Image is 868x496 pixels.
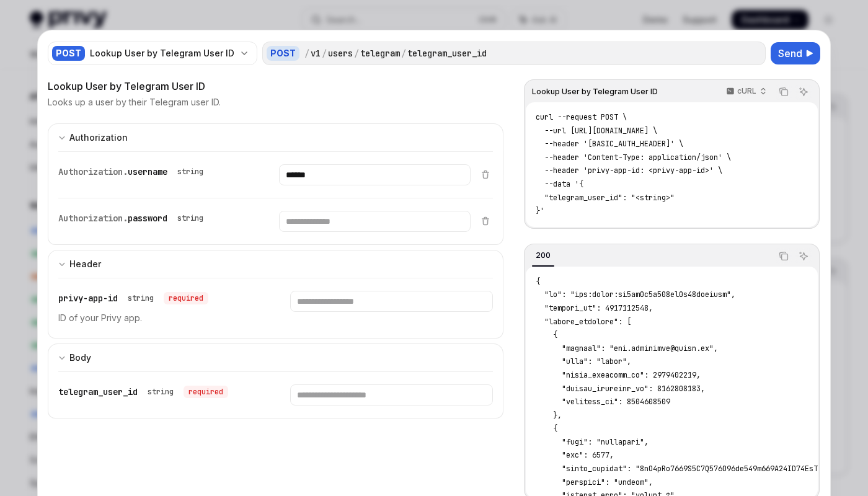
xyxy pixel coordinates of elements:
div: users [328,47,353,60]
div: Authorization.username [58,164,208,179]
button: Ask AI [795,248,812,264]
button: Send [771,42,820,64]
button: Expand input section [48,123,503,151]
div: Header [69,257,101,272]
span: username [128,166,167,177]
button: cURL [719,81,772,102]
span: Authorization. [58,166,128,177]
span: Authorization. [58,213,128,224]
p: Looks up a user by their Telegram user ID. [48,96,221,108]
div: POST [52,46,85,61]
div: v1 [311,47,321,60]
code: curl --request POST \ --url [URL][DOMAIN_NAME] \ --header '[BASIC_AUTH_HEADER]' \ --header 'Conte... [536,111,808,218]
button: Expand input section [48,343,503,371]
button: Copy the contents from the code block [776,248,792,264]
span: Send [778,46,802,61]
div: 200 [532,248,554,263]
p: cURL [737,86,756,96]
input: Enter telegram_user_id [290,384,492,405]
div: Authorization.password [58,211,208,226]
div: privy-app-id [58,291,208,306]
button: Copy the contents from the code block [776,84,792,100]
div: Lookup User by Telegram User ID [90,47,234,60]
div: / [354,47,359,60]
div: / [304,47,309,60]
p: ID of your Privy app. [58,311,260,325]
div: Authorization [69,130,128,145]
button: Delete item [478,216,493,226]
input: Enter password [279,211,470,232]
button: Expand input section [48,250,503,278]
div: required [184,386,228,398]
div: Lookup User by Telegram User ID [48,79,503,94]
div: required [164,292,208,304]
button: Ask AI [795,84,812,100]
div: telegram [360,47,400,60]
div: telegram_user_id [407,47,487,60]
div: / [322,47,327,60]
input: Enter privy-app-id [290,291,492,312]
button: POSTLookup User by Telegram User ID [48,40,257,66]
span: password [128,213,167,224]
div: POST [267,46,299,61]
div: / [401,47,406,60]
button: Delete item [478,169,493,179]
input: Enter username [279,164,470,185]
span: privy-app-id [58,293,118,304]
div: Body [69,350,91,365]
div: telegram_user_id [58,384,228,399]
span: Lookup User by Telegram User ID [532,87,658,97]
span: telegram_user_id [58,386,138,397]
